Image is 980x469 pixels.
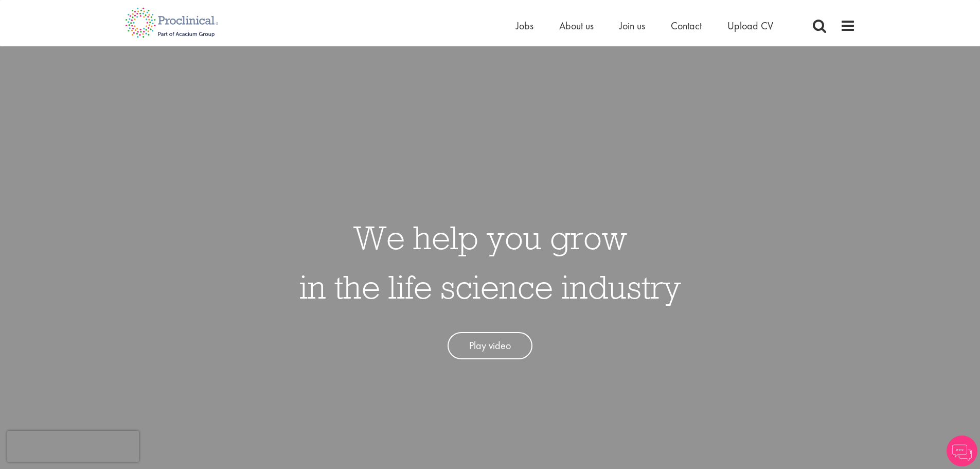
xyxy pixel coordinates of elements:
a: Contact [671,19,702,32]
a: About us [559,19,594,32]
a: Join us [619,19,645,32]
a: Upload CV [727,19,773,32]
a: Play video [448,332,532,359]
h1: We help you grow in the life science industry [299,213,681,311]
img: Chatbot [947,436,977,466]
a: Jobs [516,19,533,32]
